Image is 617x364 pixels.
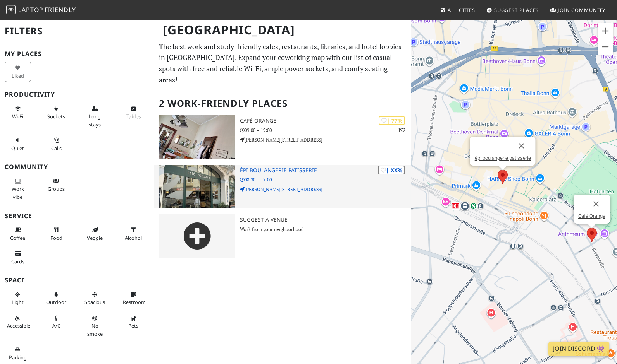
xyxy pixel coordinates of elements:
h3: Productivity [5,91,150,98]
span: All Cities [448,7,475,14]
span: Outdoor area [46,299,66,306]
p: The best work and study-friendly cafes, restaurants, libraries, and hotel lobbies in [GEOGRAPHIC_... [159,41,407,85]
a: Suggest a Venue Work from your neighborhood [154,214,411,258]
button: Veggie [82,224,108,244]
span: Air conditioned [52,322,60,329]
span: Spacious [84,299,105,306]
span: Coffee [10,234,25,241]
h1: [GEOGRAPHIC_DATA] [157,19,410,41]
button: Close [512,137,531,155]
button: Wi-Fi [5,103,31,123]
h3: Café Orange [240,118,411,124]
img: épi boulangerie patisserie [159,165,235,208]
span: Power sockets [47,113,65,120]
span: Join Community [558,7,605,14]
button: Quiet [5,134,31,154]
p: 09:00 – 19:00 [240,126,411,134]
a: épi boulangerie patisserie | XX% épi boulangerie patisserie 08:30 – 17:00 [PERSON_NAME][STREET_AD... [154,165,411,208]
span: Stable Wi-Fi [12,113,23,120]
h3: Service [5,212,150,220]
button: Parking [5,343,31,364]
p: 1 [398,126,405,134]
a: Suggest Places [483,3,542,17]
button: Spacious [82,288,108,309]
span: Suggest Places [494,7,539,14]
span: People working [12,185,24,200]
a: Café Orange [578,213,605,219]
span: Alcohol [125,234,142,241]
button: Light [5,288,31,309]
span: Food [50,234,62,241]
button: Outdoor [43,288,70,309]
span: Work-friendly tables [126,113,141,120]
button: No smoke [82,312,108,340]
div: | XX% [378,166,405,174]
button: Cards [5,247,31,268]
span: Pet friendly [128,322,138,329]
span: Credit cards [11,258,24,265]
span: Video/audio calls [51,145,62,152]
span: Restroom [123,299,146,306]
button: Zoom out [598,39,613,55]
button: Sockets [43,103,70,123]
button: Calls [43,134,70,154]
button: Long stays [82,103,108,131]
a: Join Community [547,3,608,17]
h2: Filters [5,19,150,43]
h3: Suggest a Venue [240,217,411,223]
h2: 2 Work-Friendly Places [159,92,407,115]
span: Friendly [45,5,76,14]
button: Food [43,224,70,244]
button: Alcohol [121,224,147,244]
span: Long stays [89,113,101,128]
button: Pets [121,312,147,332]
button: Restroom [121,288,147,309]
button: Close [587,195,605,213]
button: Tables [121,103,147,123]
button: A/C [43,312,70,332]
span: Group tables [48,185,65,192]
h3: épi boulangerie patisserie [240,167,411,174]
span: Laptop [18,5,43,14]
span: Smoke free [87,322,103,337]
img: gray-place-d2bdb4477600e061c01bd816cc0f2ef0cfcb1ca9e3ad78868dd16fb2af073a21.png [159,214,235,258]
button: Zoom in [598,23,613,39]
div: | 77% [379,116,405,125]
img: Café Orange [159,115,235,159]
img: LaptopFriendly [6,5,16,14]
span: Natural light [12,299,24,306]
button: Groups [43,175,70,195]
a: épi boulangerie patisserie [474,155,531,161]
span: Veggie [87,234,103,241]
a: LaptopFriendly LaptopFriendly [6,3,76,17]
span: Quiet [11,145,24,152]
p: Work from your neighborhood [240,226,411,233]
span: Accessible [7,322,30,329]
button: Accessible [5,312,31,332]
p: 08:30 – 17:00 [240,176,411,183]
h3: Community [5,163,150,171]
p: [PERSON_NAME][STREET_ADDRESS] [240,186,411,193]
h3: Space [5,277,150,284]
h3: My Places [5,50,150,58]
a: All Cities [437,3,478,17]
button: Coffee [5,224,31,244]
p: [PERSON_NAME][STREET_ADDRESS] [240,136,411,144]
a: Café Orange | 77% 1 Café Orange 09:00 – 19:00 [PERSON_NAME][STREET_ADDRESS] [154,115,411,159]
button: Work vibe [5,175,31,203]
span: Parking [9,354,27,361]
